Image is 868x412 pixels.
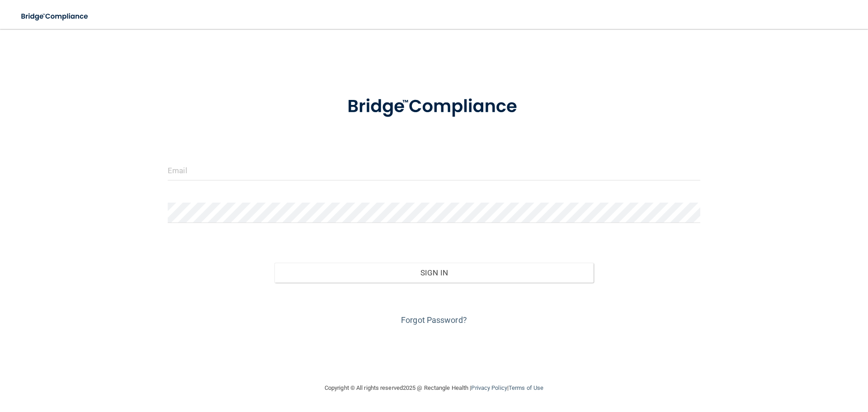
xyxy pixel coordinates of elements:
[329,83,539,130] img: bridge_compliance_login_screen.278c3ca4.svg
[274,263,594,283] button: Sign In
[168,160,700,180] input: Email
[471,384,507,391] a: Privacy Policy
[269,374,599,403] div: Copyright © All rights reserved 2025 @ Rectangle Health | |
[14,7,97,26] img: bridge_compliance_login_screen.278c3ca4.svg
[509,384,543,391] a: Terms of Use
[401,315,467,325] a: Forgot Password?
